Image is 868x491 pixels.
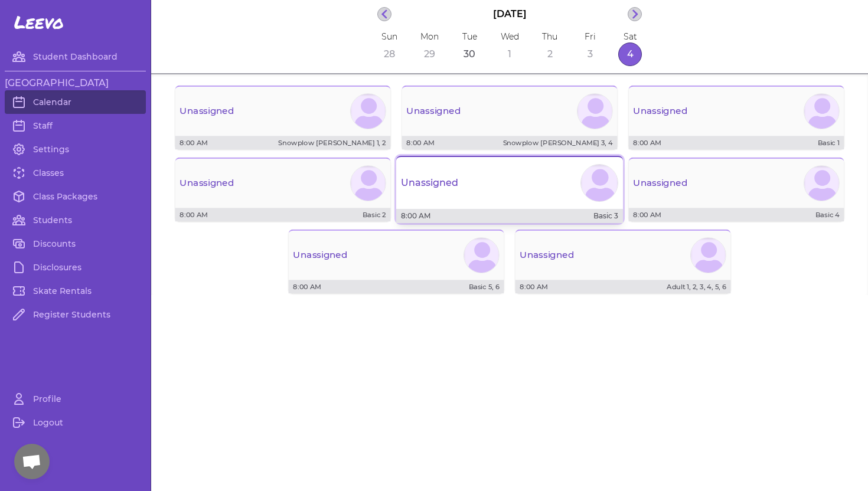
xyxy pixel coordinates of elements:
[702,210,840,219] p: Basic 4
[462,31,477,42] p: Tue
[14,444,50,479] div: Open chat
[5,76,146,90] h3: [GEOGRAPHIC_DATA]
[5,411,146,434] a: Logout
[396,156,623,223] button: Unassigned8:00 AMBasic 3
[633,106,687,117] p: Unassigned
[618,42,642,66] button: 4
[401,177,458,189] p: Unassigned
[14,12,64,33] span: Leevo
[180,178,234,189] p: Unassigned
[289,230,504,293] button: Unassigned8:00 AMBasic 5, 6
[5,208,146,232] a: Students
[585,31,596,42] p: Fri
[520,250,574,261] p: Unassigned
[515,230,731,293] button: Unassigned8:00 AMAdult 1, 2, 3, 4, 5, 6
[175,86,391,149] button: Unassigned8:00 AMSnowplow [PERSON_NAME] 1, 2
[5,303,146,326] a: Register Students
[406,106,461,117] p: Unassigned
[5,45,146,68] a: Student Dashboard
[542,31,557,42] p: Thu
[175,158,391,221] button: Unassigned8:00 AMBasic 2
[474,211,618,221] p: Basic 3
[589,282,726,291] p: Adult 1, 2, 3, 4, 5, 6
[417,42,441,66] button: 29
[420,31,439,42] p: Mon
[5,279,146,303] a: Skate Rentals
[381,31,397,42] p: Sun
[249,138,386,147] p: Snowplow [PERSON_NAME] 1, 2
[5,185,146,208] a: Class Packages
[377,42,401,66] button: 28
[498,42,521,66] button: 1
[501,31,519,42] p: Wed
[633,178,687,189] p: Unassigned
[293,250,347,261] p: Unassigned
[5,161,146,185] a: Classes
[402,86,618,149] button: Unassigned8:00 AMSnowplow [PERSON_NAME] 3, 4
[475,138,613,147] p: Snowplow [PERSON_NAME] 3, 4
[538,42,562,66] button: 2
[629,158,844,221] button: Unassigned8:00 AMBasic 4
[249,210,386,219] p: Basic 2
[458,42,481,66] button: 30
[633,138,661,147] p: 8:00 AM
[293,282,321,291] p: 8:00 AM
[5,232,146,256] a: Discounts
[702,138,840,147] p: Basic 1
[578,42,602,66] button: 3
[180,138,208,147] p: 8:00 AM
[180,210,208,219] p: 8:00 AM
[5,256,146,279] a: Disclosures
[5,138,146,161] a: Settings
[180,106,234,117] p: Unassigned
[401,211,430,221] p: 8:00 AM
[520,282,548,291] p: 8:00 AM
[493,7,527,21] p: [DATE]
[5,90,146,114] a: Calendar
[362,282,500,291] p: Basic 5, 6
[406,138,435,147] p: 8:00 AM
[629,86,844,149] button: Unassigned8:00 AMBasic 1
[5,114,146,138] a: Staff
[5,387,146,411] a: Profile
[624,31,637,42] p: Sat
[633,210,661,219] p: 8:00 AM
